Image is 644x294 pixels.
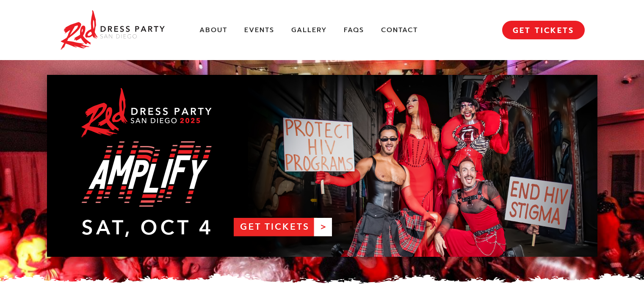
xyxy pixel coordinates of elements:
a: About [199,26,227,35]
a: GET TICKETS [502,21,585,39]
a: Events [244,26,274,35]
a: Gallery [291,26,327,35]
a: FAQs [344,26,364,35]
a: Contact [381,26,418,35]
img: Red Dress Party San Diego [60,8,166,52]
